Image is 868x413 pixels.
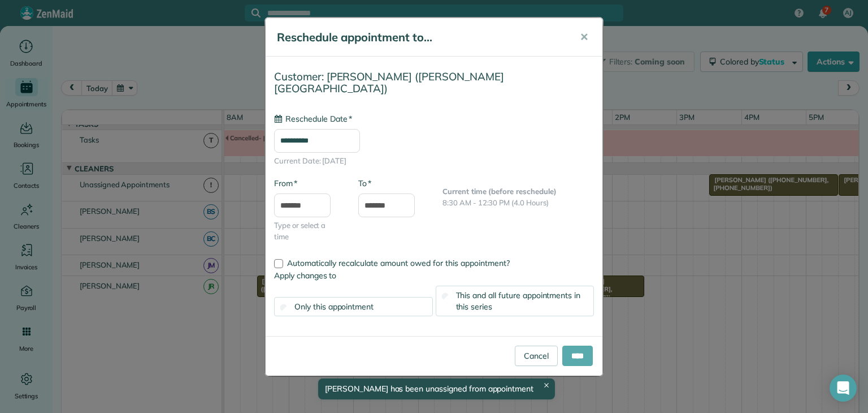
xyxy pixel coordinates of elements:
[277,29,564,45] h5: Reschedule appointment to...
[318,378,555,399] div: [PERSON_NAME] has been unassigned from appointment
[280,304,288,312] input: Only this appointment
[442,197,594,209] p: 8:30 AM - 12:30 PM (4.0 Hours)
[274,220,341,242] span: Type or select a time
[580,31,588,44] span: ✕
[274,156,594,167] span: Current Date: [DATE]
[274,71,594,94] h4: Customer: [PERSON_NAME] ([PERSON_NAME][GEOGRAPHIC_DATA])
[441,293,449,300] input: This and all future appointments in this series
[515,346,558,366] a: Cancel
[274,113,352,124] label: Reschedule Date
[294,302,374,312] span: Only this appointment
[456,290,581,312] span: This and all future appointments in this series
[830,375,857,402] div: Open Intercom Messenger
[287,258,510,268] span: Automatically recalculate amount owed for this appointment?
[442,187,557,196] b: Current time (before reschedule)
[274,178,297,189] label: From
[358,178,371,189] label: To
[274,270,594,281] label: Apply changes to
